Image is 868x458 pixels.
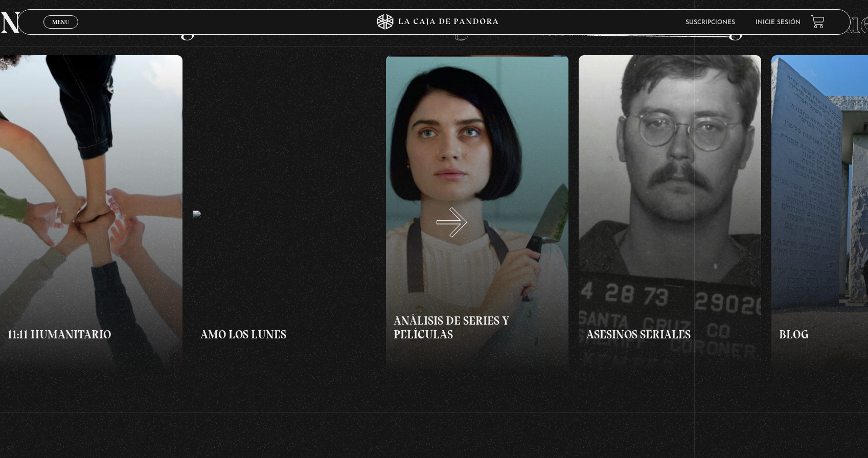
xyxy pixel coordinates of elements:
span: Menu [52,19,69,25]
button: Next [434,55,868,374]
span: Cerrar [49,28,73,35]
a: Suscripciones [686,19,735,26]
a: View your shopping cart [811,15,825,29]
a: Inicie sesión [756,19,801,26]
